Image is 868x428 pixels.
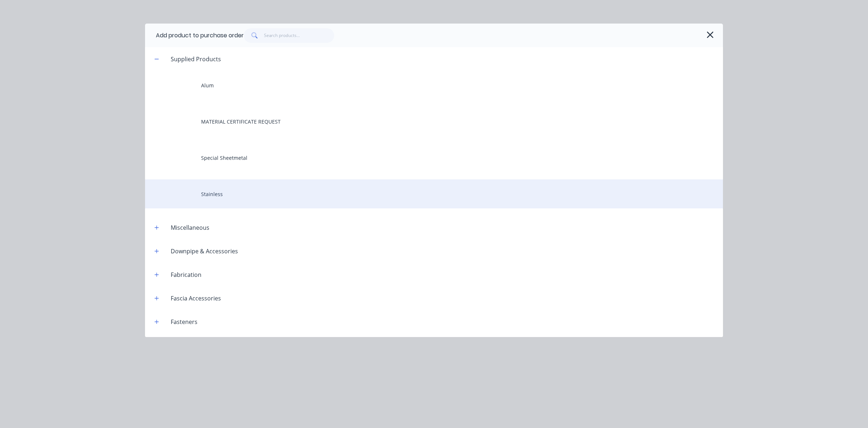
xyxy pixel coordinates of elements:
div: Add product to purchase order [156,31,244,40]
div: Fascia Accessories [165,294,227,303]
div: Downpipe & Accessories [165,247,244,255]
div: Supplied Products [165,55,227,63]
div: Fasteners [165,317,203,326]
input: Search products... [264,28,335,43]
div: Fabrication [165,270,207,279]
div: Miscellaneous [165,223,215,232]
